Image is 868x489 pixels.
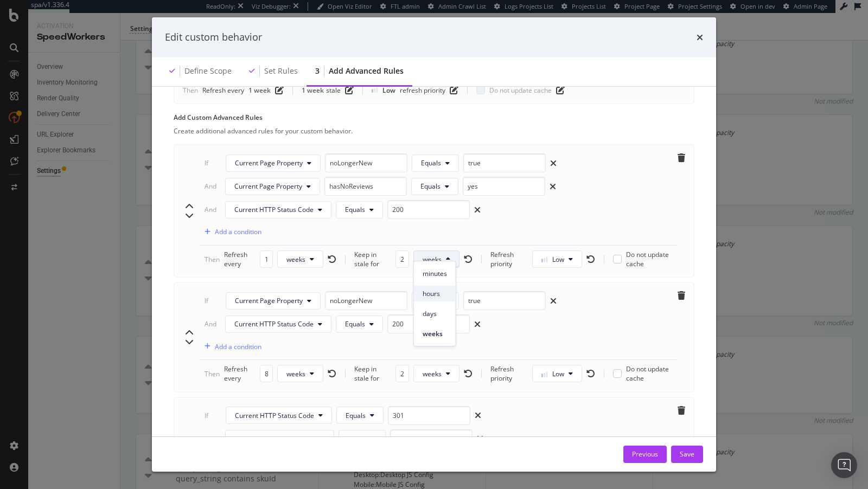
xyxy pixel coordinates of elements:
div: Save [680,449,694,459]
button: Equals [336,201,383,218]
span: Equals [345,205,365,214]
div: 3 [315,66,320,76]
input: Page property name [324,177,407,196]
div: pen-to-square [556,86,565,94]
div: rotate-left [464,255,473,263]
div: Then [205,369,220,378]
div: xmark [474,205,481,214]
span: weeks [423,329,447,339]
div: If [205,158,208,168]
input: Status code [390,429,473,448]
div: And [205,319,216,329]
span: weeks [423,255,442,264]
div: Keep in stale for [354,250,392,268]
div: Refresh priority [490,364,528,383]
span: minutes [423,269,447,279]
div: 1 week [302,86,324,95]
button: Equals [411,178,458,195]
div: xmark [474,320,481,329]
div: rotate-left [328,255,336,263]
span: Current Page Property [234,182,302,191]
span: weeks [423,369,442,378]
span: Equals [348,434,368,443]
div: trash [678,153,685,162]
div: xmark [550,159,557,168]
div: Add a condition [215,227,261,236]
input: Status code [387,200,470,219]
input: Status code [387,314,470,333]
span: Current HTTP Status Code [235,411,314,420]
div: trash [678,406,685,415]
div: Then [183,86,198,95]
div: trash [678,291,685,300]
button: Low [532,365,582,382]
div: chevron-down [185,211,194,220]
div: Add Custom Advanced Rules [174,113,694,122]
div: Edit custom behavior [165,30,262,44]
input: Page property name [325,153,407,172]
img: Yo1DZTjnOBfEZTkXj00cav03WZSR3qnEnDcAAAAASUVORK5CYII= [372,87,378,93]
input: Page property value [463,177,545,196]
div: chevron-down [185,337,194,346]
button: Current HTTP Status Code [225,201,331,218]
div: And [205,182,216,191]
button: Current Page Property [226,292,321,310]
div: Refresh priority [490,250,528,268]
div: Open Intercom Messenger [831,452,857,478]
button: Add a condition [200,338,261,355]
div: xmark [475,411,481,420]
div: Add a condition [215,342,261,351]
div: And [205,434,216,443]
button: Current Page Property [225,178,320,195]
span: Equals [346,411,366,420]
div: rotate-left [586,369,595,378]
span: weeks [286,369,305,378]
span: Low [552,369,564,378]
div: modal [152,17,716,472]
div: 1 week [248,86,271,95]
span: days [423,309,447,319]
div: If [205,411,208,420]
div: Add advanced rules [329,66,404,76]
button: Previous HTTP Status Code [225,430,334,447]
span: hours [423,289,447,299]
span: Equals [345,319,365,329]
button: Current Page Property [226,155,321,172]
button: weeks [277,365,323,382]
input: Status code [388,406,470,425]
img: Yo1DZTjnOBfEZTkXj00cav03WZSR3qnEnDcAAAAASUVORK5CYII= [541,372,548,377]
div: Keep in stale for [354,364,392,383]
span: Low [552,255,564,264]
div: rotate-left [464,369,473,378]
div: xmark [550,297,557,305]
span: Equals [421,158,441,168]
span: weeks [286,255,305,264]
div: xmark [477,434,483,443]
button: Save [671,446,703,463]
div: If [205,296,208,305]
div: Create additional advanced rules for your custom behavior. [174,126,694,136]
div: refresh priority [400,86,445,95]
button: Equals [336,407,384,424]
button: Add a condition [200,223,261,241]
button: Equals [412,292,459,310]
div: Refresh every [224,364,256,383]
span: Current HTTP Status Code [234,319,314,329]
img: Yo1DZTjnOBfEZTkXj00cav03WZSR3qnEnDcAAAAASUVORK5CYII= [541,257,548,262]
div: Low [382,86,395,95]
div: pen-to-square [345,86,354,94]
button: Equals [339,430,386,447]
button: weeks [277,250,323,268]
span: Current HTTP Status Code [234,205,314,214]
button: Low [532,250,582,268]
div: rotate-left [586,255,595,263]
div: Previous [632,449,658,459]
input: Page property value [463,153,546,172]
div: And [205,205,216,214]
span: Current Page Property [235,158,303,168]
div: rotate-left [328,369,336,378]
button: weeks [413,250,459,268]
div: Then [205,255,220,264]
button: weeks [413,365,459,382]
div: pen-to-square [275,86,284,94]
